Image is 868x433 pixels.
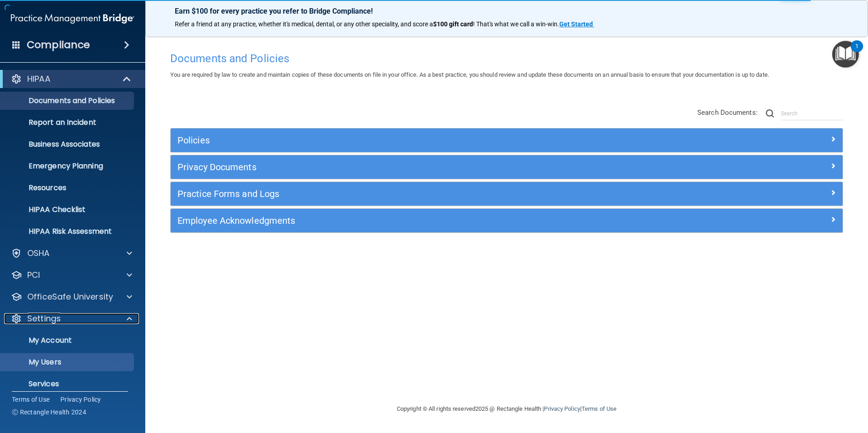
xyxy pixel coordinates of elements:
p: PCI [27,270,40,280]
a: Privacy Policy [60,395,101,404]
p: Business Associates [6,140,130,149]
p: Emergency Planning [6,162,130,171]
img: PMB logo [11,10,134,28]
p: OSHA [27,248,50,259]
p: Services [6,379,130,389]
span: You are required by law to create and maintain copies of these documents on file in your office. ... [170,71,769,78]
h5: Policies [178,135,668,145]
a: PCI [11,270,132,280]
p: Resources [6,183,130,192]
h5: Employee Acknowledgments [178,216,668,226]
a: Privacy Policy [544,405,580,412]
span: Search Documents: [697,108,758,117]
p: Settings [27,313,61,324]
p: HIPAA Risk Assessment [6,227,130,236]
a: Settings [11,313,132,324]
p: Report an Incident [6,118,130,127]
h4: Documents and Policies [170,53,843,64]
h5: Practice Forms and Logs [178,189,668,199]
span: Refer a friend at any practice, whether it's medical, dental, or any other speciality, and score a [175,20,433,28]
a: Terms of Use [12,395,49,404]
a: Get Started [559,20,594,28]
div: Copyright © All rights reserved 2025 @ Rectangle Health | | [341,394,672,423]
span: ! That's what we call a win-win. [473,20,559,28]
a: Employee Acknowledgments [178,213,836,228]
h4: Compliance [27,39,90,51]
p: Earn $100 for every practice you refer to Bridge Compliance! [175,7,838,15]
p: HIPAA Checklist [6,205,130,214]
a: Terms of Use [582,405,616,412]
a: OfficeSafe University [11,291,132,302]
button: Open Resource Center, 1 new notification [832,41,859,68]
p: OfficeSafe University [27,291,113,302]
strong: Get Started [559,20,593,28]
a: Policies [178,133,836,148]
a: HIPAA [11,74,132,84]
img: ic-search.3b580494.png [766,109,774,118]
strong: $100 gift card [433,20,473,28]
div: 1 [855,46,858,58]
p: My Users [6,358,130,367]
a: Practice Forms and Logs [178,187,836,201]
a: OSHA [11,248,132,259]
a: Privacy Documents [178,160,836,174]
p: HIPAA [27,74,50,84]
p: My Account [6,336,130,345]
h5: Privacy Documents [178,162,668,172]
p: Documents and Policies [6,96,130,105]
span: Ⓒ Rectangle Health 2024 [12,408,86,417]
input: Search [781,107,843,120]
